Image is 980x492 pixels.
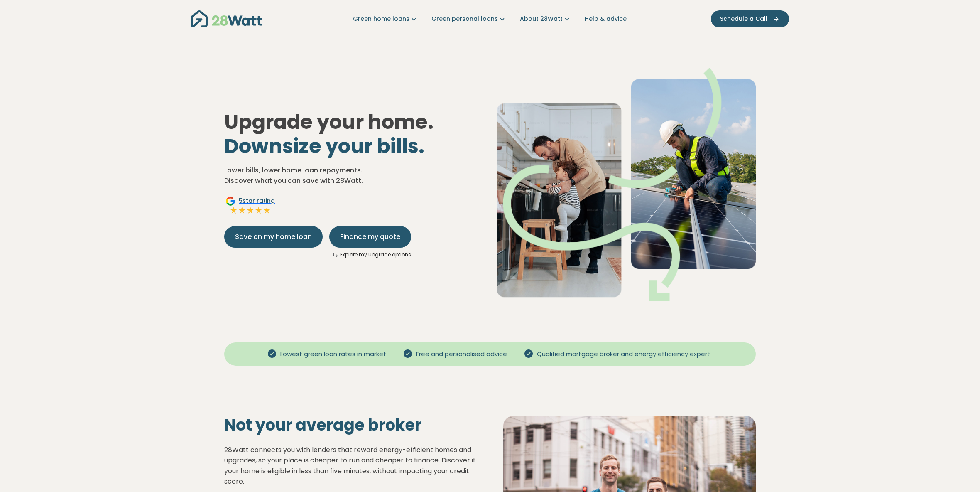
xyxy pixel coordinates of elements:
[246,206,255,214] img: Full star
[191,8,789,30] nav: Main navigation
[431,15,507,23] a: Green personal loans
[224,196,276,216] a: Google5star ratingFull starFull starFull starFull starFull star
[230,206,238,214] img: Full star
[224,416,477,435] h2: Not your average broker
[353,15,418,23] a: Green home loans
[711,10,789,27] button: Schedule a Call
[224,445,477,487] p: 28Watt connects you with lenders that reward energy-efficient homes and upgrades, so your place i...
[585,15,627,23] a: Help & advice
[255,206,263,214] img: Full star
[239,197,275,205] span: 5 star rating
[340,232,400,242] span: Finance my quote
[497,68,756,301] img: Dad helping toddler
[329,226,411,248] button: Finance my quote
[534,349,713,359] span: Qualified mortgage broker and energy efficiency expert
[224,132,424,160] span: Downsize your bills.
[191,10,262,27] img: 28Watt
[263,206,271,214] img: Full star
[235,232,312,242] span: Save on my home loan
[277,349,390,359] span: Lowest green loan rates in market
[224,226,323,248] button: Save on my home loan
[340,251,411,258] a: Explore my upgrade options
[520,15,571,23] a: About 28Watt
[224,165,483,186] p: Lower bills, lower home loan repayments. Discover what you can save with 28Watt.
[413,349,510,359] span: Free and personalised advice
[225,196,235,206] img: Google
[238,206,246,214] img: Full star
[720,15,767,23] span: Schedule a Call
[224,110,483,158] h1: Upgrade your home.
